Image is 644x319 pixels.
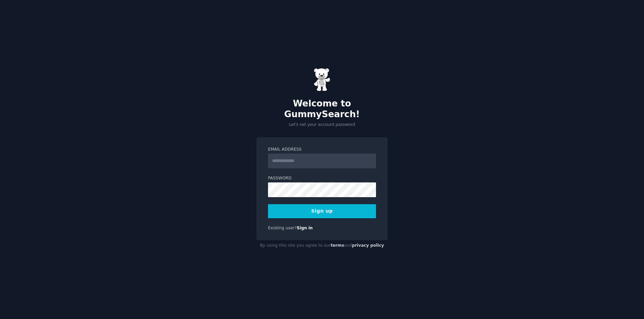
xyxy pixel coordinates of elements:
button: Sign up [268,204,376,218]
a: Sign in [297,226,313,230]
a: terms [331,243,344,248]
img: Gummy Bear [314,68,330,91]
h2: Welcome to GummySearch! [256,98,388,119]
p: Let's set your account password [256,122,388,128]
div: By using this site you agree to our and [256,240,388,251]
label: Email Address [268,147,376,153]
a: privacy policy [352,243,384,248]
span: Existing user? [268,226,297,230]
label: Password [268,175,376,181]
